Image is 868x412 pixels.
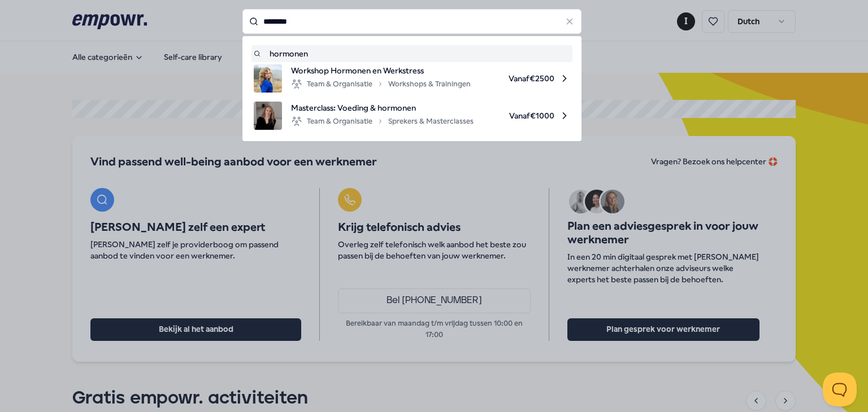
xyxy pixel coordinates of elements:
img: product image [254,64,282,93]
input: Search for products, categories or subcategories [242,9,581,34]
a: hormonen [254,47,570,60]
a: product imageMasterclass: Voeding & hormonenTeam & OrganisatieSprekers & MasterclassesVanaf€1000 [254,102,570,130]
img: product image [254,102,282,130]
span: Masterclass: Voeding & hormonen [291,102,474,114]
iframe: Help Scout Beacon - Open [823,372,857,406]
span: Workshop Hormonen en Werkstress [291,64,471,77]
div: Team & Organisatie Sprekers & Masterclasses [291,115,474,128]
span: Vanaf € 2500 [480,64,570,93]
span: Vanaf € 1000 [483,102,570,130]
div: Team & Organisatie Workshops & Trainingen [291,77,471,91]
a: product imageWorkshop Hormonen en WerkstressTeam & OrganisatieWorkshops & TrainingenVanaf€2500 [254,64,570,93]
